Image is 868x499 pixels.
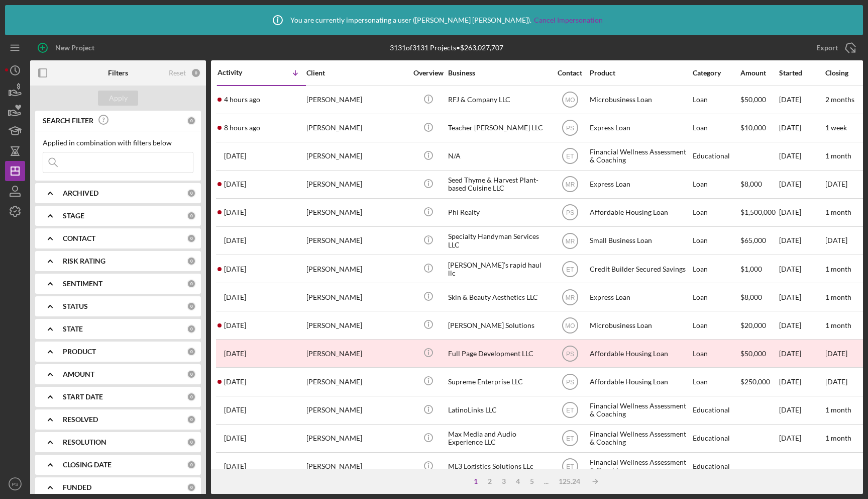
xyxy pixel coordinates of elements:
div: Reset [169,69,186,77]
div: $50,000 [740,340,778,367]
text: ET [566,435,574,442]
div: N/A [448,143,549,170]
div: Loan [693,115,739,141]
button: Export [806,38,863,58]
div: [PERSON_NAME] [306,284,407,310]
div: Phi Realty [448,199,549,226]
div: [DATE] [779,227,824,254]
div: Financial Wellness Assessment & Coaching [590,453,690,480]
time: 2025-08-08 21:34 [224,180,246,188]
div: Educational [693,397,739,424]
div: Microbusiness Loan [590,87,690,113]
div: Max Media and Audio Experience LLC [448,425,549,452]
time: 2025-08-11 15:25 [224,124,260,132]
div: Loan [693,227,739,254]
div: 0 [187,211,196,220]
time: 2025-08-07 18:23 [224,208,246,216]
div: Skin & Beauty Aesthetics LLC [448,284,549,310]
div: [PERSON_NAME] [306,340,407,367]
div: 0 [187,234,196,243]
div: 2 [483,477,497,485]
time: 1 month [825,208,851,216]
text: PS [566,379,574,386]
text: PS [12,481,19,487]
text: PS [566,125,574,132]
time: 1 month [825,405,851,414]
div: 125.24 [554,477,585,485]
time: 1 month [825,151,851,160]
div: 3131 of 3131 Projects • $263,027,707 [390,44,503,52]
div: [PERSON_NAME] [306,143,407,170]
div: 3 [497,477,511,485]
div: Affordable Housing Loan [590,199,690,226]
div: Export [816,38,838,58]
div: Microbusiness Loan [590,312,690,339]
text: MR [565,237,575,244]
div: Activity [218,68,262,76]
div: Educational [693,453,739,480]
b: RESOLVED [63,415,98,424]
div: [DATE] [779,340,824,367]
div: 5 [525,477,539,485]
time: [DATE] [825,236,847,244]
div: Educational [693,425,739,452]
div: Specialty Handyman Services LLC [448,227,549,254]
div: Started [779,69,824,77]
div: [DATE] [779,397,824,424]
div: Seed Thyme & Harvest Plant-based Cuisine LLC [448,171,549,198]
div: Amount [740,69,778,77]
div: [DATE] [779,368,824,395]
text: PS [566,350,574,357]
div: 0 [187,415,196,424]
b: STATUS [63,302,88,310]
div: [PERSON_NAME] [306,115,407,141]
text: MO [565,97,575,104]
a: Cancel Impersonation [534,16,603,24]
div: 1 [469,477,483,485]
div: [PERSON_NAME] [306,368,407,395]
time: 1 month [825,293,851,301]
b: Filters [108,69,128,77]
div: Loan [693,312,739,339]
div: Teacher [PERSON_NAME] LLC [448,115,549,141]
div: [DATE] [779,199,824,226]
div: 0 [187,324,196,334]
div: Loan [693,284,739,310]
time: 2025-08-07 15:17 [224,293,246,301]
div: Express Loan [590,115,690,141]
div: $65,000 [740,227,778,254]
b: AMOUNT [63,370,94,378]
b: SEARCH FILTER [43,117,93,125]
div: [DATE] [779,87,824,113]
div: LatinoLinks LLC [448,397,549,424]
b: STAGE [63,212,84,220]
text: PS [566,209,574,216]
time: 2025-08-05 19:57 [224,378,246,386]
div: Business [448,69,549,77]
div: [DATE] [779,171,824,198]
div: 0 [187,279,196,288]
div: [PERSON_NAME]’s rapid haul llc [448,256,549,282]
div: Supreme Enterprise LLC [448,368,549,395]
div: 0 [187,370,196,379]
div: 0 [187,460,196,469]
div: Express Loan [590,284,690,310]
div: Small Business Loan [590,227,690,254]
div: Financial Wellness Assessment & Coaching [590,143,690,170]
div: Educational [693,143,739,170]
b: RESOLUTION [63,438,106,446]
div: [DATE] [779,115,824,141]
text: ET [566,407,574,414]
div: RFJ & Company LLC [448,87,549,113]
div: 0 [187,483,196,492]
div: [PERSON_NAME] [306,199,407,226]
div: Client [306,69,407,77]
time: 2025-08-05 16:35 [224,462,246,470]
b: START DATE [63,393,103,401]
div: [DATE] [779,143,824,170]
div: Financial Wellness Assessment & Coaching [590,397,690,424]
div: [PERSON_NAME] [306,397,407,424]
div: Loan [693,171,739,198]
div: Loan [693,87,739,113]
div: Loan [693,256,739,282]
